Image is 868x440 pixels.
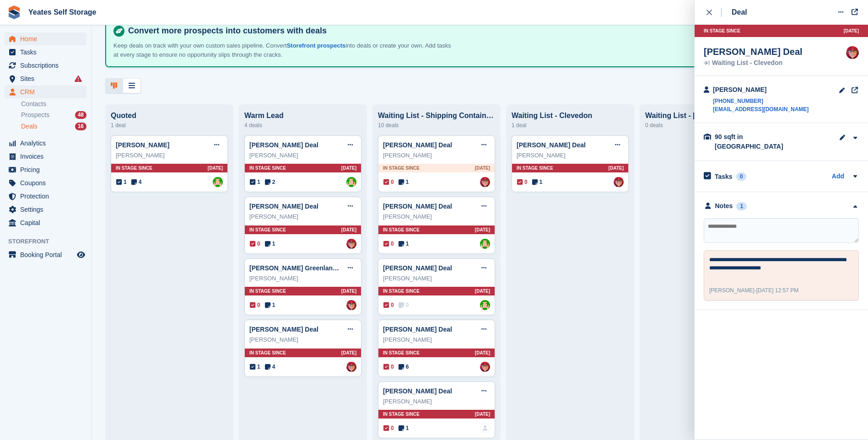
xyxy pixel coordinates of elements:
a: Contacts [21,100,86,108]
a: menu [5,150,86,163]
span: In stage since [249,165,286,172]
span: Booking Portal [20,248,75,261]
span: In stage since [517,165,553,172]
span: Protection [20,190,75,203]
div: [PERSON_NAME] [383,151,490,160]
span: [DATE] [341,288,356,295]
span: 0 [383,301,394,309]
div: Deal [732,7,747,18]
a: menu [5,216,86,229]
div: Notes [715,201,733,211]
a: Angela Field [480,300,490,310]
a: [PERSON_NAME] Deal [249,203,318,210]
div: 1 deal [512,120,629,131]
a: menu [5,190,86,203]
span: Subscriptions [20,59,75,72]
div: [PERSON_NAME] [383,274,490,283]
span: 0 [399,301,409,309]
span: Deals [21,122,38,131]
a: Angela Field [213,177,223,187]
a: Prospects 48 [21,110,86,120]
a: Storefront prospects [287,42,346,49]
span: In stage since [383,411,420,418]
div: [PERSON_NAME] [713,85,809,95]
img: Wendie Tanner [614,177,624,187]
div: 0 [736,172,747,181]
span: Home [20,32,75,45]
a: menu [5,137,86,150]
a: Yeates Self Storage [25,5,100,20]
div: [PERSON_NAME] [249,151,356,160]
a: [PERSON_NAME] Greenland Deal [249,264,352,272]
a: menu [5,32,86,45]
span: [DATE] [475,165,490,172]
a: menu [5,59,86,72]
div: 1 [736,202,747,210]
span: [DATE] [341,349,356,356]
span: Analytics [20,137,75,150]
span: 0 [250,301,260,309]
img: stora-icon-8386f47178a22dfd0bd8f6a31ec36ba5ce8667c1dd55bd0f319d3a0aa187defe.svg [7,5,21,19]
span: 1 [399,178,409,186]
div: 10 deals [378,120,495,131]
div: - [709,286,798,295]
div: Waiting List - Shipping Containers [378,112,495,120]
span: 1 [532,178,543,186]
span: [DATE] [475,349,490,356]
div: [PERSON_NAME] [383,335,490,344]
span: 1 [265,240,275,248]
span: [DATE] [341,226,356,233]
a: Wendie Tanner [480,177,490,187]
span: 0 [517,178,528,186]
div: [PERSON_NAME] [116,151,223,160]
img: Wendie Tanner [846,46,859,59]
span: [DATE] [341,165,356,172]
div: 0 deals [645,120,762,131]
span: [PERSON_NAME] [709,287,755,294]
img: Wendie Tanner [346,362,356,372]
a: Angela Field [480,239,490,249]
div: Quoted [111,112,228,120]
a: Wendie Tanner [480,362,490,372]
div: 48 [75,111,86,119]
div: [PERSON_NAME] [249,274,356,283]
a: [PERSON_NAME] Deal [383,387,452,395]
span: 0 [383,424,394,432]
div: 4 deals [244,120,361,131]
span: 0 [383,240,394,248]
span: Sites [20,72,75,85]
div: 16 [75,123,86,130]
span: [DATE] [475,411,490,418]
a: menu [5,46,86,59]
span: In stage since [249,226,286,233]
span: Settings [20,203,75,216]
img: Wendie Tanner [346,239,356,249]
a: Add [832,172,844,182]
span: In stage since [383,349,420,356]
span: 0 [250,240,260,248]
span: Prospects [21,111,49,119]
span: Storefront [8,237,91,246]
a: [PERSON_NAME] Deal [383,326,452,333]
a: [EMAIL_ADDRESS][DOMAIN_NAME] [713,105,809,113]
a: [PERSON_NAME] Deal [517,141,586,149]
span: 2 [265,178,275,186]
div: Waiting List - [PERSON_NAME] [645,112,762,120]
span: [DATE] [475,226,490,233]
a: [PERSON_NAME] Deal [383,264,452,272]
span: Coupons [20,177,75,189]
span: [DATE] [208,165,223,172]
a: Wendie Tanner [346,300,356,310]
a: Angela Field [346,177,356,187]
h4: Convert more prospects into customers with deals [124,26,846,36]
div: Warm Lead [244,112,361,120]
div: [PERSON_NAME] [249,212,356,221]
a: menu [5,72,86,85]
a: menu [5,177,86,189]
span: Tasks [20,46,75,59]
div: Waiting List - Clevedon [512,112,629,120]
